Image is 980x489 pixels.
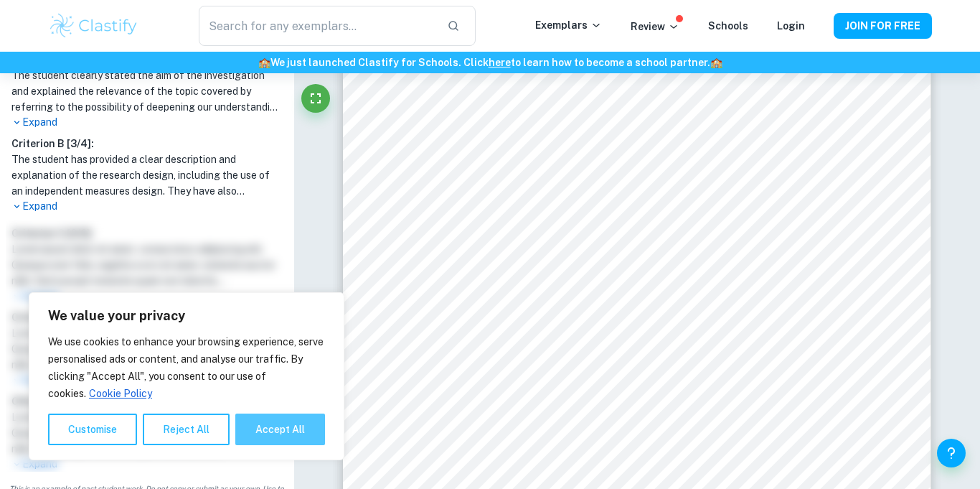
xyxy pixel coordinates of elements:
button: Reject All [143,414,230,445]
p: We value your privacy [48,307,325,325]
p: Expand [11,115,283,130]
button: Customise [48,414,137,445]
h6: Criterion B [ 3 / 4 ]: [11,136,283,152]
a: here [489,57,511,68]
a: Login [777,20,805,32]
h6: We just launched Clastify for Schools. Click to learn how to become a school partner. [3,55,977,70]
img: Clastify logo [48,11,139,40]
input: Search for any exemplars... [199,6,435,46]
p: We use cookies to enhance your browsing experience, serve personalised ads or content, and analys... [48,333,325,402]
a: Schools [708,20,748,32]
a: Cookie Policy [88,387,153,400]
button: Help and Feedback [937,439,966,467]
p: Expand [11,199,283,214]
span: 🏫 [710,57,722,68]
p: Exemplars [535,17,602,33]
button: Accept All [235,414,325,445]
span: 🏫 [258,57,270,68]
p: Review [631,19,679,34]
button: JOIN FOR FREE [834,13,932,39]
h1: The student clearly stated the aim of the investigation and explained the relevance of the topic ... [11,67,283,115]
button: Fullscreen [301,84,330,113]
div: We value your privacy [29,292,344,460]
h1: The student has provided a clear description and explanation of the research design, including th... [11,152,283,199]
